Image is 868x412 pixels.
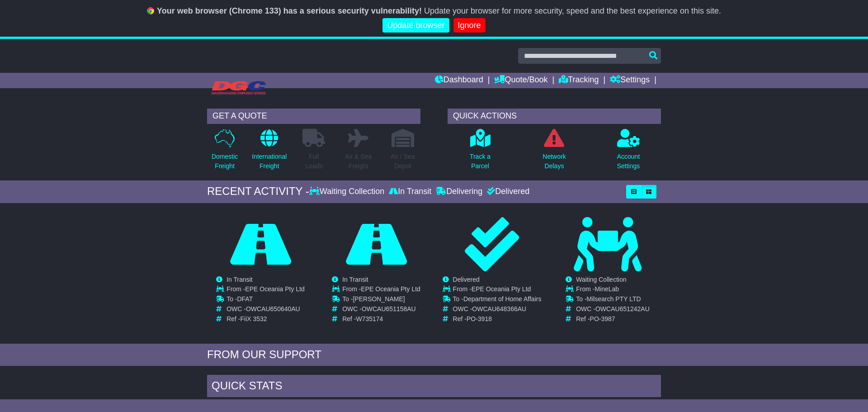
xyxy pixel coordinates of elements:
span: PO-3987 [590,315,615,322]
div: GET A QUOTE [207,109,420,124]
div: Delivering [434,187,485,197]
td: From - [226,285,305,295]
td: To - [576,295,650,305]
a: InternationalFreight [251,128,287,176]
td: Ref - [453,315,542,323]
b: Your web browser (Chrome 133) has a serious security vulnerability! [157,6,422,15]
div: QUICK ACTIONS [448,109,661,124]
p: Account Settings [617,152,640,171]
td: OWC - [453,305,542,315]
td: Ref - [342,315,420,323]
span: Department of Home Affairs [463,295,541,303]
span: DFAT [237,295,253,303]
a: Tracking [559,73,599,88]
td: Ref - [576,315,650,323]
span: W735174 [356,315,383,322]
span: [PERSON_NAME] [353,295,405,303]
span: EPE Oceania Pty Ltd [361,285,420,293]
td: From - [453,285,542,295]
a: AccountSettings [617,128,641,176]
td: Ref - [226,315,305,323]
p: Air / Sea Depot [391,152,415,171]
span: In Transit [226,276,253,283]
td: To - [226,295,305,305]
td: From - [342,285,420,295]
span: OWCAU650640AU [246,305,300,313]
span: EPE Oceania Pty Ltd [245,285,305,293]
a: Quote/Book [494,73,547,88]
a: Track aParcel [469,128,491,176]
td: OWC - [226,305,305,315]
div: In Transit [387,187,434,197]
span: MineLab [594,285,619,293]
p: Network Delays [542,152,566,171]
div: FROM OUR SUPPORT [207,348,661,361]
span: FiiX 3532 [240,315,267,322]
span: OWCAU651158AU [362,305,416,313]
span: Milsearch PTY LTD [587,295,641,303]
span: OWCAU648366AU [472,305,526,313]
div: RECENT ACTIVITY - [207,185,309,198]
span: Delivered [453,276,480,283]
span: PO-3918 [467,315,492,322]
span: In Transit [342,276,368,283]
p: Domestic Freight [212,152,238,171]
td: From - [576,285,650,295]
td: OWC - [342,305,420,315]
p: Track a Parcel [470,152,491,171]
td: To - [453,295,542,305]
span: OWCAU651242AU [595,305,650,313]
a: NetworkDelays [542,128,566,176]
div: Waiting Collection [309,187,387,197]
span: EPE Oceania Pty Ltd [472,285,531,293]
a: DomesticFreight [211,128,238,176]
span: Update your browser for more security, speed and the best experience on this site. [424,6,721,15]
a: Ignore [453,18,486,33]
p: International Freight [252,152,287,171]
td: To - [342,295,420,305]
div: Delivered [485,187,529,197]
span: Waiting Collection [576,276,627,283]
a: Update browser [382,18,449,33]
div: Quick Stats [207,375,661,399]
a: Dashboard [435,73,483,88]
td: OWC - [576,305,650,315]
p: Full Loads [302,152,325,171]
p: Air & Sea Freight [345,152,372,171]
a: Settings [610,73,650,88]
